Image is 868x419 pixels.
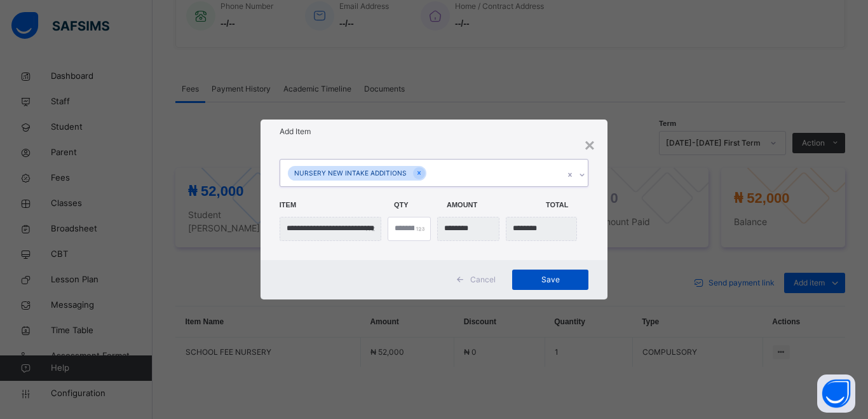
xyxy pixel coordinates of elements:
[280,126,588,137] h1: Add Item
[288,166,413,181] div: NURSERY NEW INTAKE ADDITIONS
[447,193,539,217] span: Amount
[817,374,855,413] button: Open asap
[522,274,579,285] span: Save
[470,274,496,285] span: Cancel
[546,193,592,217] span: Total
[585,132,595,159] div: ×
[280,193,388,217] span: Item
[394,193,440,217] span: Qty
